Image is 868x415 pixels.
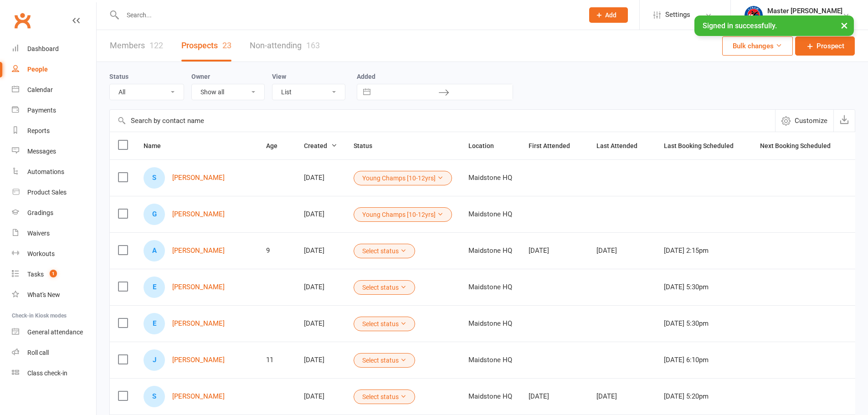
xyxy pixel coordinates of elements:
[120,9,577,21] input: Search...
[12,182,96,203] a: Product Sales
[354,353,415,368] button: Select status
[775,110,833,132] button: Customize
[468,247,512,255] div: Maidstone HQ
[12,59,96,80] a: People
[27,148,56,155] div: Messages
[354,280,415,295] button: Select status
[27,107,56,114] div: Payments
[605,11,616,19] span: Add
[664,247,744,255] div: [DATE] 2:15pm
[27,291,60,298] div: What's New
[468,393,512,400] div: Maidstone HQ
[359,84,375,100] button: Interact with the calendar and add the check-in date for your trip.
[468,320,512,328] div: Maidstone HQ
[144,240,165,261] div: A
[250,30,320,61] a: Non-attending163
[468,210,512,218] div: Maidstone HQ
[760,142,841,149] span: Next Booking Scheduled
[27,230,50,237] div: Waivers
[795,115,827,126] span: Customize
[27,271,44,278] div: Tasks
[664,393,744,400] div: [DATE] 5:20pm
[27,349,49,356] div: Roll call
[12,363,96,384] a: Class kiosk mode
[144,167,165,189] div: S
[817,41,844,51] span: Prospect
[27,168,64,175] div: Automations
[27,328,83,336] div: General attendance
[354,317,415,331] button: Select status
[304,174,337,182] div: [DATE]
[304,283,337,291] div: [DATE]
[596,140,647,151] button: Last Attended
[266,142,288,149] span: Age
[596,393,647,400] div: [DATE]
[27,209,53,216] div: Gradings
[172,393,225,400] a: [PERSON_NAME]
[767,7,842,15] div: Master [PERSON_NAME]
[468,174,512,182] div: Maidstone HQ
[172,356,225,364] a: [PERSON_NAME]
[468,283,512,291] div: Maidstone HQ
[304,210,337,218] div: [DATE]
[304,142,337,149] span: Created
[745,6,763,24] img: thumb_image1628552580.png
[354,244,415,258] button: Select status
[144,386,165,407] div: S
[529,393,580,400] div: [DATE]
[304,393,337,400] div: [DATE]
[795,36,855,56] a: Prospect
[11,9,34,32] a: Clubworx
[767,15,842,23] div: VTEAM Martial Arts
[304,247,337,255] div: [DATE]
[354,142,382,149] span: Status
[172,320,225,328] a: [PERSON_NAME]
[529,140,580,151] button: First Attended
[760,140,841,151] button: Next Booking Scheduled
[272,73,286,80] label: View
[172,174,225,182] a: [PERSON_NAME]
[722,36,793,56] button: Bulk changes
[12,39,96,59] a: Dashboard
[357,73,513,80] label: Added
[529,142,580,149] span: First Attended
[529,247,580,255] div: [DATE]
[144,140,171,151] button: Name
[144,204,165,225] div: G
[468,142,504,149] span: Location
[109,73,128,80] label: Status
[172,210,225,218] a: [PERSON_NAME]
[110,110,775,132] input: Search by contact name
[266,356,288,364] div: 11
[191,73,210,80] label: Owner
[354,207,452,222] button: Young Champs [10-12yrs]
[12,322,96,343] a: General attendance kiosk mode
[266,247,288,255] div: 9
[12,162,96,182] a: Automations
[354,140,382,151] button: Status
[181,30,231,61] a: Prospects23
[172,247,225,255] a: [PERSON_NAME]
[12,100,96,121] a: Payments
[12,244,96,264] a: Workouts
[664,283,744,291] div: [DATE] 5:30pm
[27,45,59,52] div: Dashboard
[12,141,96,162] a: Messages
[664,356,744,364] div: [DATE] 6:10pm
[27,369,67,377] div: Class check-in
[27,86,53,93] div: Calendar
[354,171,452,185] button: Young Champs [10-12yrs]
[12,80,96,100] a: Calendar
[589,7,628,23] button: Add
[50,270,57,277] span: 1
[149,41,163,50] div: 122
[836,15,853,35] button: ×
[27,127,50,134] div: Reports
[304,320,337,328] div: [DATE]
[468,140,504,151] button: Location
[12,343,96,363] a: Roll call
[12,121,96,141] a: Reports
[12,264,96,285] a: Tasks 1
[468,356,512,364] div: Maidstone HQ
[27,250,55,257] div: Workouts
